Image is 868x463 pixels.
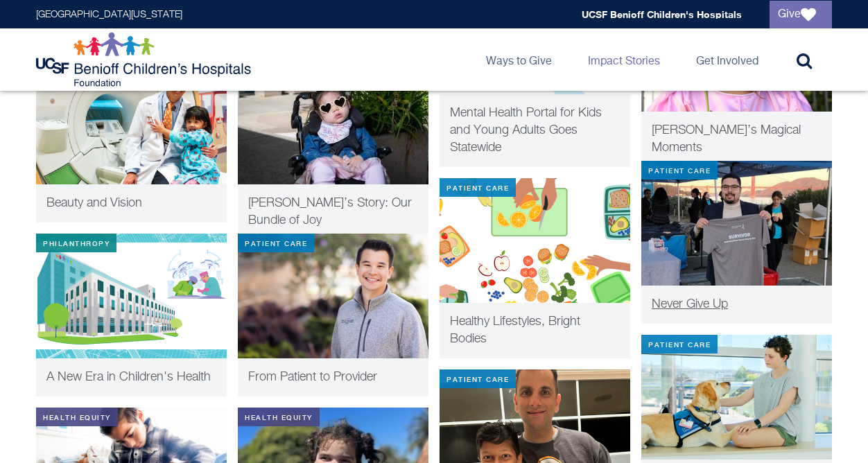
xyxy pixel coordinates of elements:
a: Ways to Give [475,28,563,91]
span: [PERSON_NAME]’s Magical Moments [652,124,801,154]
div: Patient Care [641,335,718,353]
a: UCSF Benioff Children's Hospitals [582,8,742,20]
a: Impact Stories [577,28,671,91]
a: Give [770,1,832,28]
span: Healthy Lifestyles, Bright Bodies [450,315,580,345]
img: Leia napping in her chair [238,60,428,184]
div: Health Equity [36,408,118,426]
a: Patient Care Leia napping in her chair [PERSON_NAME]’s Story: Our Bundle of Joy [238,60,428,240]
div: Philanthropy [36,234,116,252]
a: Patient Care From patient to provider From Patient to Provider [238,234,428,396]
div: Health Equity [238,408,320,426]
a: Philanthropy new hospital building A New Era in Children's Health [36,234,227,396]
img: elena-thumbnail-video-no-button.png [641,335,832,460]
img: Healthy Bodies Healthy Minds [440,178,630,303]
div: Patient Care [641,161,718,180]
span: Never Give Up [652,298,728,311]
span: A New Era in Children's Health [46,371,211,383]
img: Logo for UCSF Benioff Children's Hospitals Foundation [36,32,254,87]
span: Mental Health Portal for Kids and Young Adults Goes Statewide [450,107,602,154]
img: new hospital building [36,234,227,358]
span: From Patient to Provider [248,371,377,383]
div: Patient Care [440,369,516,388]
a: Patient Care Chris holding up a survivor tee shirt Never Give Up [641,161,832,324]
div: Patient Care [238,234,314,252]
a: [GEOGRAPHIC_DATA][US_STATE] [36,10,182,19]
span: [PERSON_NAME]’s Story: Our Bundle of Joy [248,197,412,227]
a: Innovation Beauty and Vision [36,60,227,222]
span: Beauty and Vision [46,197,142,209]
a: Get Involved [685,28,770,91]
div: Patient Care [440,178,516,197]
a: Patient Care Healthy Bodies Healthy Minds Healthy Lifestyles, Bright Bodies [440,178,630,358]
img: From patient to provider [238,234,428,358]
img: Chris holding up a survivor tee shirt [641,161,832,286]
